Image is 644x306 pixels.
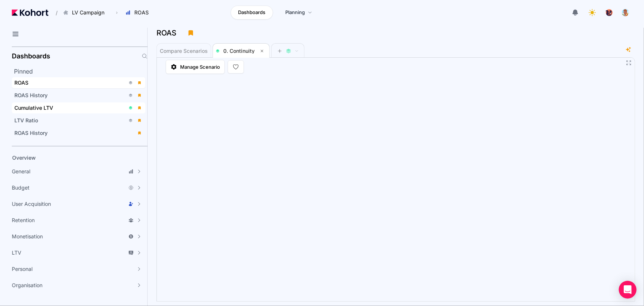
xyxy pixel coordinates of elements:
span: 0. Continuity [223,48,255,54]
span: LTV [12,249,21,256]
span: / [50,9,58,17]
span: Organisation [12,282,42,289]
span: Budget [12,184,30,191]
span: › [114,10,119,16]
span: LTV Ratio [14,117,38,123]
span: ROAS [134,9,149,16]
a: Overview [10,152,135,163]
span: Manage Scenario [180,63,220,71]
span: LV Campaign [72,9,104,16]
span: Personal [12,265,32,273]
img: logo_TreesPlease_20230726120307121221.png [606,9,613,16]
button: LV Campaign [59,6,112,19]
h3: ROAS [156,29,181,37]
a: Planning [278,6,320,20]
span: Cumulative LTV [14,105,53,111]
span: ROAS [14,79,28,86]
a: ROAS History [12,127,145,139]
h2: Dashboards [12,53,50,59]
a: Manage Scenario [166,60,225,74]
a: ROAS History [12,90,145,101]
div: Open Intercom Messenger [619,281,637,299]
span: Monetisation [12,233,43,240]
span: Dashboards [238,9,265,16]
h2: Pinned [14,67,148,76]
a: LTV Ratio [12,115,145,126]
img: Kohort logo [12,9,48,16]
button: ROAS [121,6,156,19]
span: ROAS History [14,130,48,136]
a: ROAS [12,77,145,88]
span: ROAS History [14,92,48,98]
a: Dashboards [231,6,273,20]
span: Planning [285,9,305,16]
a: Cumulative LTV [12,102,145,113]
span: Compare Scenarios [160,48,208,54]
span: General [12,168,30,175]
span: Overview [12,154,36,161]
span: User Acquisition [12,200,51,208]
button: Fullscreen [626,60,632,66]
span: Retention [12,217,35,224]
